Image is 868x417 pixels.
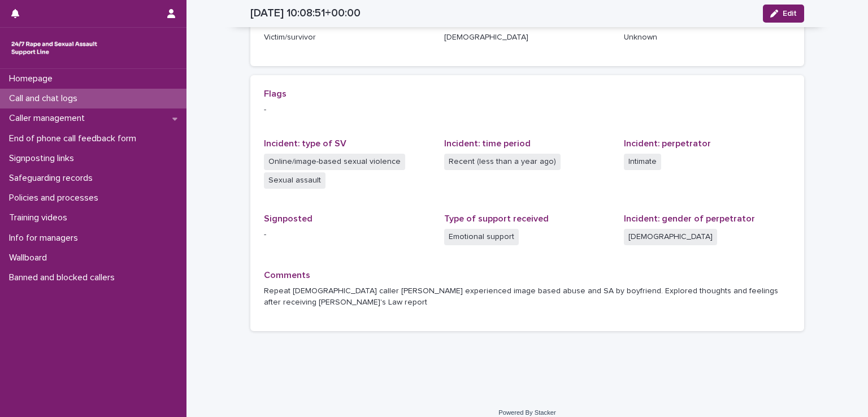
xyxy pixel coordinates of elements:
p: Info for managers [5,233,87,244]
span: Incident: type of SV [264,139,346,148]
p: Unknown [624,32,791,44]
p: Banned and blocked callers [5,272,124,283]
span: Recent (less than a year ago) [444,154,561,170]
span: Online/image-based sexual violence [264,154,405,170]
p: Victim/survivor [264,32,431,44]
img: rhQMoQhaT3yELyF149Cw [9,37,99,59]
span: Incident: time period [444,139,531,148]
a: Powered By Stacker [498,409,555,416]
span: Emotional support [444,229,519,245]
p: Caller management [5,113,94,124]
button: Edit [763,5,804,23]
p: Policies and processes [5,193,107,203]
span: Incident: gender of perpetrator [624,214,755,223]
span: Signposted [264,214,313,223]
span: Edit [783,10,797,18]
p: Repeat [DEMOGRAPHIC_DATA] caller [PERSON_NAME] experienced image based abuse and SA by boyfriend.... [264,285,791,309]
span: Flags [264,89,287,98]
p: Call and chat logs [5,93,86,104]
span: Incident: perpetrator [624,139,711,148]
h2: [DATE] 10:08:51+00:00 [250,7,361,20]
span: Intimate [624,154,661,170]
p: - [264,229,431,241]
p: Homepage [5,73,62,84]
p: Training videos [5,212,76,223]
span: [DEMOGRAPHIC_DATA] [624,229,717,245]
span: Sexual assault [264,172,325,189]
p: [DEMOGRAPHIC_DATA] [444,32,611,44]
p: End of phone call feedback form [5,133,145,144]
p: Wallboard [5,253,56,263]
p: - [264,104,791,116]
p: Safeguarding records [5,173,102,184]
p: Signposting links [5,153,83,164]
span: Type of support received [444,214,549,223]
span: Comments [264,271,310,280]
